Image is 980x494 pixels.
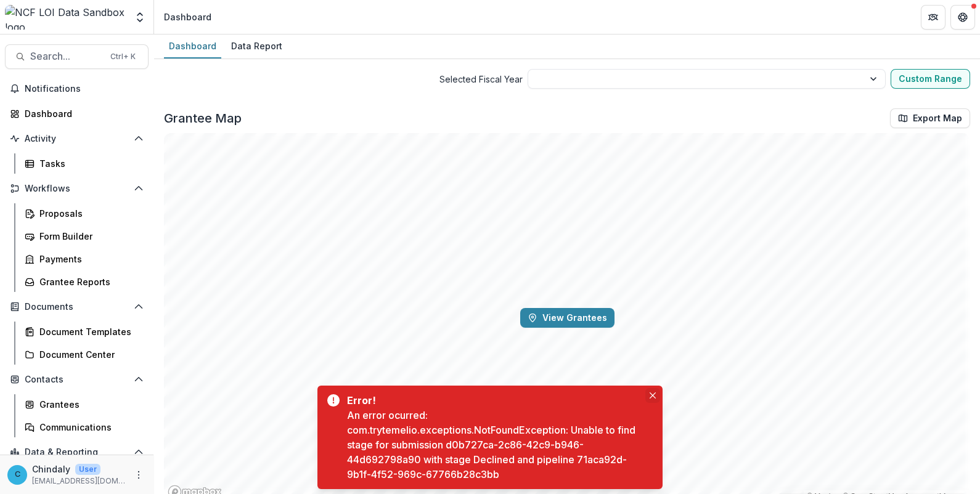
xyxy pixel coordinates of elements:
a: Tasks [20,153,149,174]
a: Proposals [20,203,149,224]
button: Notifications [5,79,149,99]
h2: Grantee Map [164,111,242,126]
div: Grantees [39,398,139,411]
a: Dashboard [164,34,221,59]
span: Documents [25,302,129,312]
div: Dashboard [164,10,211,23]
p: User [75,464,100,475]
span: Data & Reporting [25,447,129,458]
button: Open Contacts [5,370,149,389]
span: Workflows [25,184,129,194]
div: An error ocurred: com.trytemelio.exceptions.NotFoundException: Unable to find stage for submissio... [347,408,643,482]
a: Document Templates [20,322,149,342]
a: Payments [20,249,149,269]
p: Chindaly [32,463,70,476]
img: NCF LOI Data Sandbox logo [5,5,126,30]
button: Open Data & Reporting [5,442,149,462]
button: Open Documents [5,297,149,317]
a: Document Center [20,344,149,365]
span: Activity [25,134,129,144]
nav: breadcrumb [159,8,216,26]
button: Partners [921,5,945,30]
span: Selected Fiscal Year [164,73,523,86]
button: Open entity switcher [131,5,149,30]
button: Open Workflows [5,179,149,198]
div: Communications [39,421,139,434]
a: Form Builder [20,226,149,246]
div: Dashboard [25,107,139,120]
button: Open Activity [5,129,149,148]
a: Communications [20,417,149,437]
div: Document Center [39,348,139,361]
div: Payments [39,253,139,265]
div: Ctrl + K [108,50,138,63]
button: Export Map [890,108,970,128]
div: Form Builder [39,230,139,243]
div: Grantee Reports [39,275,139,288]
button: Search... [5,44,149,69]
div: Data Report [226,37,287,55]
div: Dashboard [164,37,221,55]
div: Tasks [39,157,139,170]
a: Grantee Reports [20,272,149,292]
button: Get Help [950,5,975,30]
div: Error! [347,393,638,408]
a: Dashboard [5,103,149,124]
div: Chindaly [15,471,20,479]
div: Document Templates [39,325,139,338]
div: Proposals [39,207,139,220]
span: Notifications [25,84,144,94]
button: View Grantees [520,308,615,328]
button: More [131,468,146,482]
p: [EMAIL_ADDRESS][DOMAIN_NAME] [32,476,126,487]
span: Search... [30,51,103,62]
button: Close [645,388,660,403]
button: Custom Range [891,69,970,89]
span: Contacts [25,375,129,385]
a: Data Report [226,34,287,59]
a: Grantees [20,394,149,415]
